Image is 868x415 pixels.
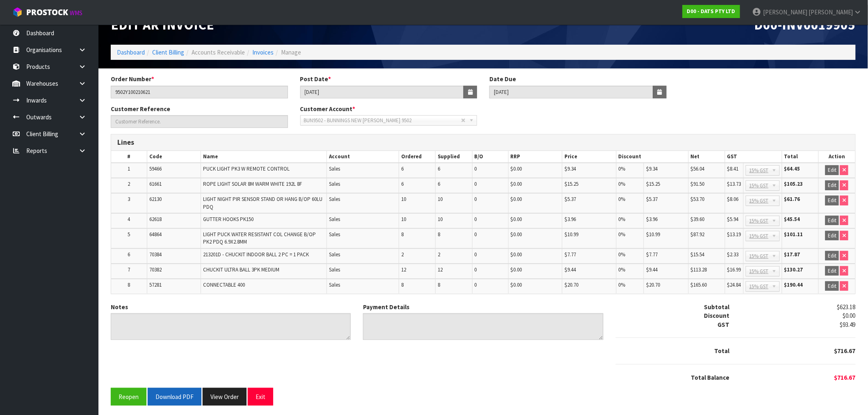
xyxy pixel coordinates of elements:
[436,151,472,163] th: Supplied
[564,180,578,187] span: $15.25
[727,165,739,172] span: $8.41
[300,105,356,113] label: Customer Account
[809,8,853,16] span: [PERSON_NAME]
[327,151,399,163] th: Account
[564,281,578,288] span: $20.70
[562,151,617,163] th: Price
[149,251,162,258] span: 70384
[149,180,162,187] span: 61661
[782,151,818,163] th: Total
[329,266,340,273] span: Sales
[818,151,855,163] th: Action
[329,216,340,223] span: Sales
[683,5,740,18] a: D00 - DATS PTY LTD
[727,281,741,288] span: $24.84
[300,75,331,83] label: Post Date
[304,116,461,125] span: BUN9502 - BUNNINGS NEW [PERSON_NAME] 9502
[300,86,464,98] input: Post Date
[111,388,146,406] button: Reopen
[749,196,769,206] span: 15% GST
[825,165,839,175] button: Edit
[619,281,626,288] span: 0%
[111,105,170,113] label: Customer Reference
[691,165,705,172] span: $56.04
[825,180,839,190] button: Edit
[203,266,279,273] span: CHUCKIT ULTRA BALL 3PK MEDIUM
[564,266,576,273] span: $9.44
[475,196,477,203] span: 0
[727,251,739,258] span: $2.33
[111,86,288,98] input: Order Number
[688,151,725,163] th: Net
[329,165,340,172] span: Sales
[749,216,769,226] span: 15% GST
[128,251,130,258] span: 6
[717,321,729,328] strong: GST
[749,166,769,176] span: 15% GST
[149,196,162,203] span: 62130
[784,196,800,203] strong: $61.76
[784,281,803,288] strong: $190.44
[489,86,653,98] input: Date Due
[646,251,658,258] span: $7.77
[825,281,839,291] button: Edit
[111,151,147,163] th: #
[201,151,327,163] th: Name
[646,216,658,223] span: $3.96
[619,231,626,238] span: 0%
[438,196,443,203] span: 10
[564,196,576,203] span: $5.37
[401,251,404,258] span: 2
[749,251,769,261] span: 15% GST
[714,347,729,355] strong: Total
[619,165,626,172] span: 0%
[691,281,707,288] span: $165.60
[401,216,406,223] span: 10
[564,165,576,172] span: $9.34
[329,180,340,187] span: Sales
[203,251,309,258] span: 213201D - CHUCKIT INDOOR BALL 2 PC = 1 PACK
[203,196,322,210] span: LIGHT NIGHT PIR SENSOR STAND OR HANG B/OP 60LU PDQ
[438,281,440,288] span: 8
[401,165,404,172] span: 6
[691,266,707,273] span: $113.28
[149,231,162,238] span: 64864
[564,216,576,223] span: $3.96
[128,266,130,273] span: 7
[438,251,440,258] span: 2
[475,281,477,288] span: 0
[727,216,739,223] span: $5.94
[727,196,739,203] span: $8.06
[203,180,302,187] span: ROPE LIGHT SOLAR 8M WARM WHITE 192L 8F
[128,281,130,288] span: 8
[834,347,856,355] span: $716.67
[704,303,729,311] strong: Subtotal
[475,266,477,273] span: 0
[511,180,522,187] span: $0.00
[687,8,736,15] strong: D00 - DATS PTY LTD
[363,303,409,311] label: Payment Details
[749,181,769,191] span: 15% GST
[646,165,658,172] span: $9.34
[646,266,658,273] span: $9.44
[691,196,705,203] span: $53.70
[619,266,626,273] span: 0%
[727,180,741,187] span: $13.73
[784,216,800,223] strong: $45.54
[248,388,273,406] button: Exit
[784,266,803,273] strong: $130.27
[329,231,340,238] span: Sales
[26,7,68,18] span: ProStock
[203,281,245,288] span: CONNECTABLE 400
[784,231,803,238] strong: $101.11
[329,281,340,288] span: Sales
[128,196,130,203] span: 3
[149,281,162,288] span: 57281
[117,139,849,146] h3: Lines
[203,231,316,245] span: LIGHT PUCK WATER RESISTANT COL CHANGE B/OP PK2 PDQ 6.9X2.8MM
[749,267,769,276] span: 15% GST
[727,266,741,273] span: $16.99
[508,151,562,163] th: RRP
[111,115,288,128] input: Customer Reference.
[511,266,522,273] span: $0.00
